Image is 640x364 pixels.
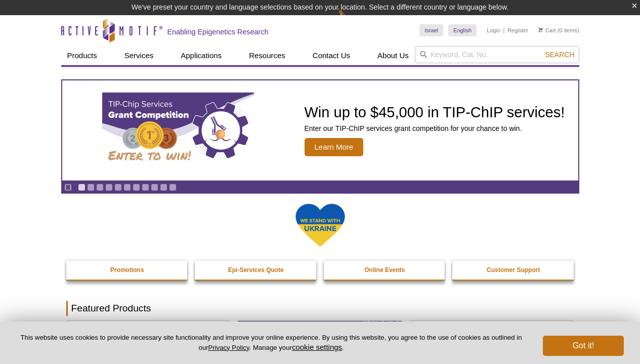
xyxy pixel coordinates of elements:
h2: Win up to $45,000 in TIP-ChIP services! [305,105,565,120]
p: Enter our TIP-ChIP services grant competition for your chance to win. [305,124,565,133]
a: Services [118,46,160,65]
a: Login [487,27,500,34]
a: Go to slide 5 [114,184,122,191]
a: Go to slide 1 [78,184,86,191]
a: Go to slide 2 [87,184,95,191]
img: Your Cart [538,27,543,32]
a: Go to slide 6 [123,184,131,191]
input: Keyword, Cat. No. [415,46,579,63]
img: We Stand With Ukraine [295,203,346,248]
strong: Epi-Services Quote [228,266,284,274]
a: Epi-Services Quote [195,260,317,280]
strong: Promotions [110,266,144,274]
h2: Featured Products [66,301,574,316]
li: (0 items) [538,24,579,36]
a: Products [61,46,103,65]
a: Go to slide 4 [105,184,113,191]
a: Contact Us [307,46,356,65]
span: Learn More [305,138,364,156]
a: Go to slide 3 [96,184,104,191]
button: Got it! [543,336,624,356]
a: Applications [175,46,228,65]
a: Go to slide 10 [160,184,167,191]
p: This website uses cookies to provide necessary site functionality and improve your online experie... [16,333,526,352]
h2: Enabling Epigenetics Research [167,27,269,36]
a: Customer Support [452,260,575,280]
a: About Us [371,46,415,65]
a: Online Events [324,260,446,280]
strong: Customer Support [487,266,540,274]
a: Toggle autoplay [64,184,72,191]
a: English [448,24,477,36]
img: Change Here [338,8,365,31]
a: Promotions [66,260,189,280]
a: Go to slide 9 [151,184,158,191]
a: Register [507,27,528,34]
li: | [503,24,505,36]
a: Go to slide 8 [142,184,149,191]
a: Go to slide 11 [169,184,177,191]
strong: Online Events [364,266,405,274]
a: Resources [243,46,291,65]
a: Go to slide 7 [133,184,140,191]
a: Israel [419,24,443,36]
a: TIP-ChIP Services Grant Competition Win up to $45,000 in TIP-ChIP services! Enter our TIP-ChIP se... [62,80,578,180]
span: Search [545,51,574,59]
a: Privacy Policy [208,344,249,351]
a: Cart [538,27,556,34]
article: TIP-ChIP Services Grant Competition [62,80,578,180]
img: TIP-ChIP Services Grant Competition [102,93,254,168]
button: cookie settings [292,343,342,351]
button: Search [542,50,577,59]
